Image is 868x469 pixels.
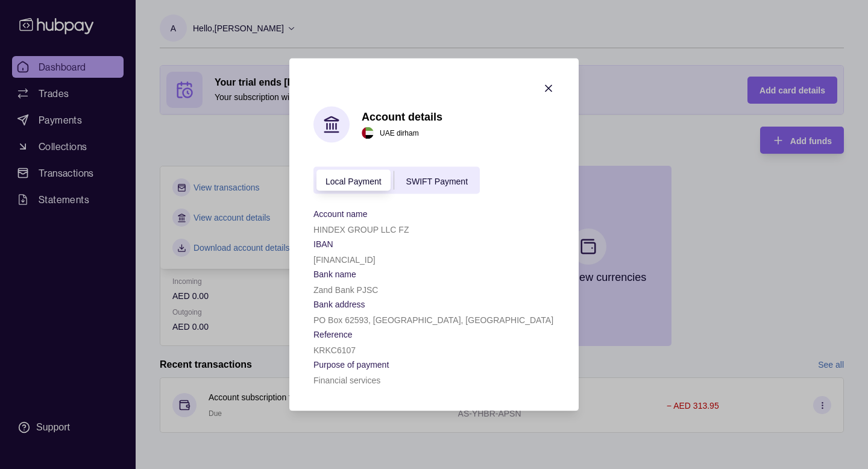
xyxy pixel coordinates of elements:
p: Bank address [313,300,365,309]
p: Bank name [313,269,356,279]
p: HINDEX GROUP LLC FZ [313,225,409,234]
p: UAE dirham [380,126,419,139]
p: Financial services [313,376,380,385]
div: accountIndex [313,167,480,194]
p: Zand Bank PJSC [313,285,378,295]
p: PO Box 62593, [GEOGRAPHIC_DATA], [GEOGRAPHIC_DATA] [313,315,553,325]
p: KRKC6107 [313,345,356,355]
h1: Account details [362,110,442,123]
span: SWIFT Payment [406,176,468,186]
img: ae [362,127,374,139]
p: [FINANCIAL_ID] [313,255,376,265]
span: Local Payment [325,176,382,186]
p: Account name [313,209,368,219]
p: Reference [313,330,353,339]
p: Purpose of payment [313,360,389,370]
p: IBAN [313,239,333,249]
